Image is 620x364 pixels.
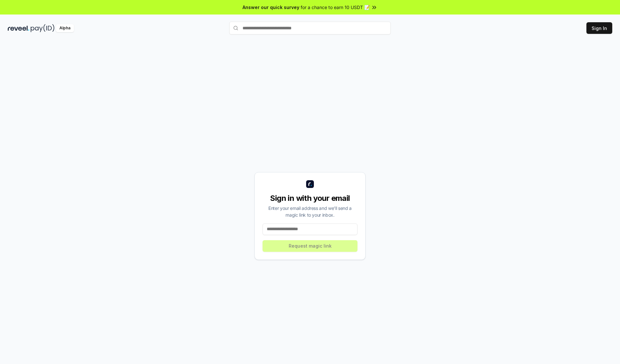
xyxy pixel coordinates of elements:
div: Enter your email address and we’ll send a magic link to your inbox. [263,205,357,218]
span: for a chance to earn 10 USDT 📝 [301,4,370,11]
button: Sign In [586,22,612,34]
img: pay_id [31,24,55,32]
span: Answer our quick survey [243,4,299,11]
img: logo_small [306,180,314,188]
div: Sign in with your email [263,193,357,203]
div: Alpha [56,24,74,32]
img: reveel_dark [8,24,29,32]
